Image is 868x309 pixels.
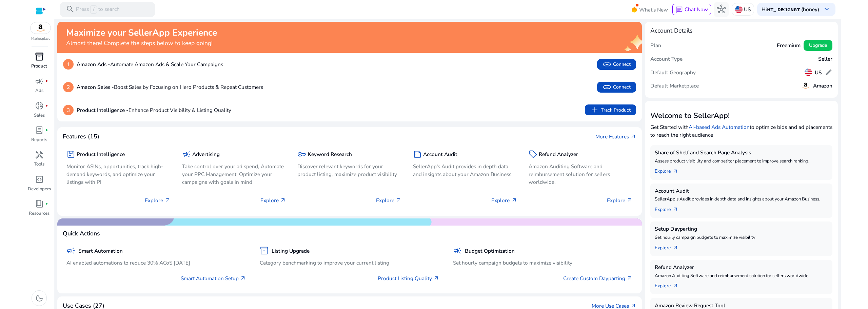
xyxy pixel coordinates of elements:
[655,273,828,279] p: Amazon Auditing Software and reimbursement solution for sellers worldwide.
[433,275,439,282] span: arrow_outward
[45,80,48,83] span: fiber_manual_record
[31,36,50,41] p: Marketplace
[767,6,819,13] b: ʜᴛ_ ᴅᴇsɪɢɴʀᴛ (honey)
[655,241,684,252] a: Explorearrow_outward
[63,105,74,115] p: 3
[639,4,668,16] span: What's New
[78,248,123,254] h5: Smart Automation
[27,124,51,149] a: lab_profilefiber_manual_recordReports
[672,4,711,15] button: chatChat Now
[675,6,683,14] span: chat
[27,75,51,100] a: campaignfiber_manual_recordAds
[35,294,44,303] span: dark_mode
[63,82,74,93] p: 2
[76,5,120,14] p: Press to search
[35,151,44,159] span: handyman
[809,42,827,49] span: Upgrade
[31,63,47,70] p: Product
[672,207,678,213] span: arrow_outward
[45,202,48,206] span: fiber_manual_record
[818,56,832,62] h5: Seller
[413,150,422,159] span: summarize
[35,52,44,61] span: inventory_2
[685,6,708,13] span: Chat Now
[45,104,48,108] span: fiber_manual_record
[595,133,636,140] a: More Featuresarrow_outward
[63,230,100,237] h4: Quick Actions
[777,42,801,49] h5: Freemium
[630,134,636,140] span: arrow_outward
[35,175,44,184] span: code_blocks
[539,151,578,157] h5: Refund Analyzer
[260,196,286,204] p: Explore
[77,60,223,68] p: Automate Amazon Ads & Scale Your Campaigns
[34,161,44,168] p: Tools
[145,196,171,204] p: Explore
[714,2,729,17] button: hub
[655,150,828,156] h5: Share of Shelf and Search Page Analysis
[182,162,287,186] p: Take control over your ad spend, Automate your PPC Management, Optimize your campaigns with goals...
[27,51,51,75] a: inventory_2Product
[607,196,633,204] p: Explore
[77,83,263,91] p: Boost Sales by Focusing on Hero Products & Repeat Customers
[603,60,630,69] span: Connect
[650,42,661,49] h5: Plan
[280,197,286,204] span: arrow_outward
[453,259,633,267] p: Set hourly campaign budgets to maximize visibility
[563,274,633,282] a: Create Custom Dayparting
[672,245,678,251] span: arrow_outward
[627,197,633,204] span: arrow_outward
[804,40,832,51] button: Upgrade
[655,303,828,309] h5: Amazon Review Request Tool
[27,198,51,223] a: book_4fiber_manual_recordResources
[66,5,75,14] span: search
[801,81,810,90] img: amazon.svg
[603,83,611,92] span: link
[77,107,129,114] b: Product Intelligence -
[90,5,97,14] span: /
[511,197,517,204] span: arrow_outward
[27,149,51,173] a: handymanTools
[35,101,44,110] span: donut_small
[45,129,48,132] span: fiber_manual_record
[650,56,683,62] h5: Account Type
[465,248,515,254] h5: Budget Optimization
[597,82,636,93] button: linkConnect
[603,60,611,69] span: link
[805,69,812,76] img: us.svg
[529,162,633,186] p: Amazon Auditing Software and reimbursement solution for sellers worldwide.
[66,246,75,255] span: campaign
[31,137,47,143] p: Reports
[35,126,44,135] span: lab_profile
[590,105,630,114] span: Track Product
[650,83,699,89] h5: Default Marketplace
[650,27,692,34] h4: Account Details
[297,162,402,178] p: Discover relevant keywords for your product listing, maximize product visibility
[182,150,191,159] span: campaign
[672,169,678,175] span: arrow_outward
[77,151,125,157] h5: Product Intelligence
[762,7,819,12] p: Hi
[376,196,402,204] p: Explore
[744,3,751,15] p: US
[655,226,828,232] h5: Setup Dayparting
[815,70,822,76] h5: US
[181,274,246,282] a: Smart Automation Setup
[396,197,402,204] span: arrow_outward
[77,61,110,68] b: Amazon Ads -
[66,259,246,267] p: AI enabled automations to reduce 30% ACoS [DATE]
[63,133,99,140] h4: Features (15)
[655,264,828,270] h5: Refund Analyzer
[31,22,51,34] img: amazon.svg
[423,151,457,157] h5: Account Audit
[165,197,171,204] span: arrow_outward
[63,59,74,70] p: 1
[655,279,684,290] a: Explorearrow_outward
[597,59,636,70] button: linkConnect
[491,196,517,204] p: Explore
[689,123,750,131] a: AI-based Ads Automation
[35,77,44,86] span: campaign
[27,174,51,198] a: code_blocksDevelopers
[35,199,44,208] span: book_4
[272,248,310,254] h5: Listing Upgrade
